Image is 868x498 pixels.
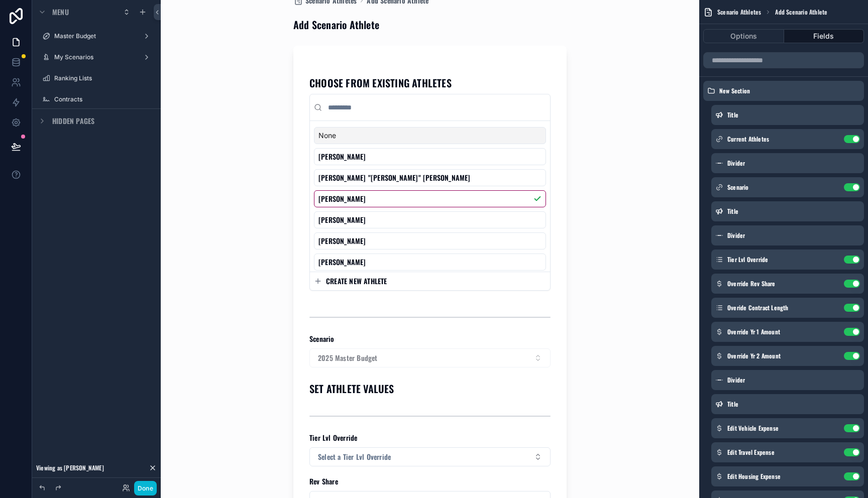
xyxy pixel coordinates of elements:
button: Fields [784,29,864,43]
span: Divider [727,231,745,239]
span: Title [727,400,738,408]
button: Options [703,29,784,43]
span: Scenario Athletes [717,8,761,16]
span: Title [727,207,738,215]
button: CREATE NEW ATHLETE [314,276,546,286]
button: Done [134,481,157,495]
span: [PERSON_NAME] [318,194,366,204]
span: Divider [727,159,745,167]
span: Rev Share [309,476,338,486]
span: Edit Travel Expense [727,448,775,456]
span: Hidden pages [52,116,94,126]
span: [PERSON_NAME] [318,236,366,246]
span: Scenario [309,333,335,344]
span: Tier Lvl Override [727,256,768,264]
span: New Section [719,87,750,95]
label: Ranking Lists [54,74,153,82]
button: Select Button [309,447,551,466]
span: Current Athletes [727,135,769,143]
span: Override Yr 1 Amount [727,328,780,336]
h1: CHOOSE FROM EXISTING ATHLETES [309,76,452,90]
span: Scenario [727,183,749,191]
span: [PERSON_NAME] [318,152,366,162]
label: My Scenarios [54,53,139,61]
div: None [314,127,546,144]
span: Title [727,111,738,119]
span: Select a Tier Lvl Override [318,452,391,462]
span: Override Rev Share [727,280,776,288]
div: Suggestions [310,121,550,272]
span: Overide Contract Length [727,304,789,312]
label: Contracts [54,95,153,103]
span: Divider [727,376,745,384]
span: [PERSON_NAME] [318,215,366,225]
span: Viewing as [PERSON_NAME] [36,464,104,472]
span: Tier Lvl Override [309,432,357,443]
span: CREATE NEW ATHLETE [326,276,387,286]
h1: SET ATHLETE VALUES [309,382,394,396]
span: [PERSON_NAME] "[PERSON_NAME]" [PERSON_NAME] [318,173,471,183]
span: Add Scenario Athlete [775,8,827,16]
h1: Add Scenario Athlete [293,18,379,32]
span: [PERSON_NAME] [318,257,366,267]
label: Master Budget [54,32,139,40]
span: Edit Vehicle Expense [727,424,779,432]
span: Override Yr 2 Amount [727,352,781,360]
span: Menu [52,7,69,17]
span: Edit Housing Expense [727,472,781,480]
